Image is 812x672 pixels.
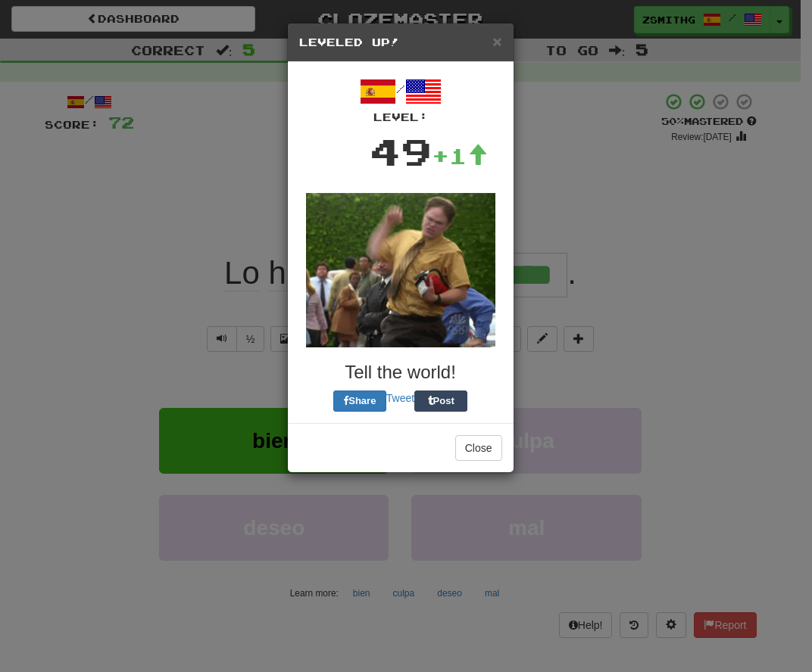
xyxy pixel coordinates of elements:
div: Level: [299,110,502,125]
button: Post [414,390,467,412]
h3: Tell the world! [299,362,502,382]
div: 49 [370,125,432,178]
button: Close [455,435,502,461]
button: Close [492,33,501,49]
div: / [299,73,502,125]
button: Share [333,390,386,412]
span: × [492,33,501,50]
h5: Leveled Up! [299,35,502,50]
img: dwight-38fd9167b88c7212ef5e57fe3c23d517be8a6295dbcd4b80f87bd2b6bd7e5025.gif [306,193,495,347]
a: Tweet [386,392,414,404]
div: +1 [432,141,488,171]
